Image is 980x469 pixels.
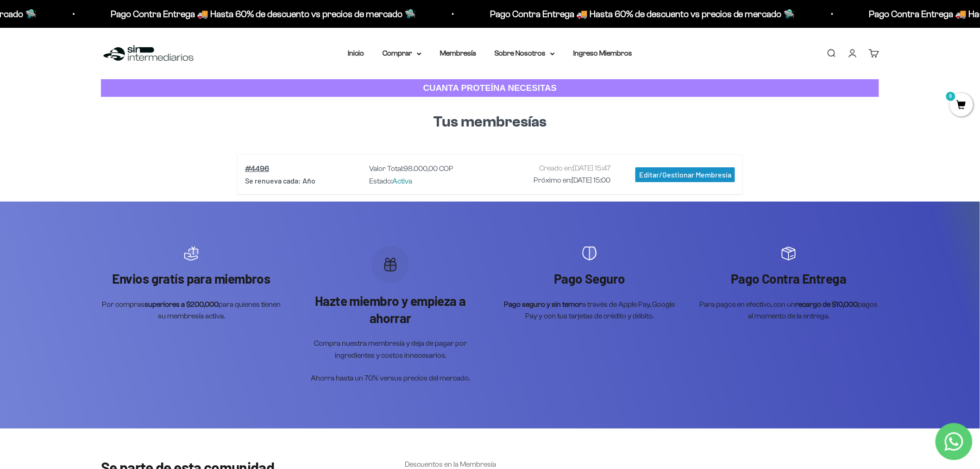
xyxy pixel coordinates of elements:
span: [DATE] 15:00 [572,174,611,186]
a: Membresía [440,49,476,57]
a: Creado en:[DATE] 15:47 [540,162,611,174]
a: Inicio [348,49,364,57]
strong: Pago seguro y sin temor [504,300,583,308]
a: Ingreso Miembros [573,49,632,57]
a: CUANTA PROTEÍNA NECESITAS [101,79,879,97]
a: Estado:Activa [370,177,413,185]
strong: recargo de $10,000 [796,300,858,308]
p: Pago Contra Entrega 🚚 Hasta 60% de descuento vs precios de mercado 🛸 [489,6,794,21]
summary: Comprar [383,47,421,59]
p: Hazte miembro y empieza a ahorrar [300,292,481,326]
span: [DATE] 15:47 [573,162,611,174]
span: 98.000,00 COP [404,165,454,172]
div: Se renueva cada: Año [245,175,362,187]
strong: superiores a $200,000 [144,300,219,308]
div: Editar/Gestionar Membresía [635,167,735,182]
strong: CUANTA PROTEÍNA NECESITAS [423,83,557,93]
p: Pago Contra Entrega 🚚 Hasta 60% de descuento vs precios de mercado 🛸 [110,6,415,21]
h1: Tus membresías [245,112,735,133]
p: Para pagos en efectivo, con un pagos al momento de la entrega. [698,298,879,322]
div: Artículo 4 de 4 [698,246,879,322]
p: Pago Contra Entrega [698,270,879,287]
p: Por compras para quienes tienen su membresía activa. [101,298,282,322]
a: #4496 [245,165,269,172]
p: a través de Apple Pay, Google Pay y con tus tarjetas de crédito y débito. [499,298,680,322]
a: Valor Total:98.000,00 COP [370,165,454,172]
a: Próximo en:[DATE] 15:00 [534,174,611,186]
span: Activa [393,177,413,185]
p: Envios gratís para miembros [101,270,282,287]
p: Pago Seguro [499,270,680,287]
summary: Sobre Nosotros [495,47,555,59]
div: Artículo 3 de 4 [499,246,680,322]
p: Ahorra hasta un 70% versus precios del mercado. [300,372,481,384]
div: Artículo 1 de 4 [101,246,282,322]
p: Compra nuestra membresía y deja de pagar por ingredientes y costos innecesarios. [300,337,481,361]
a: 0 [950,101,973,111]
div: Artículo 2 de 4 [300,246,481,384]
mark: 0 [945,91,956,102]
